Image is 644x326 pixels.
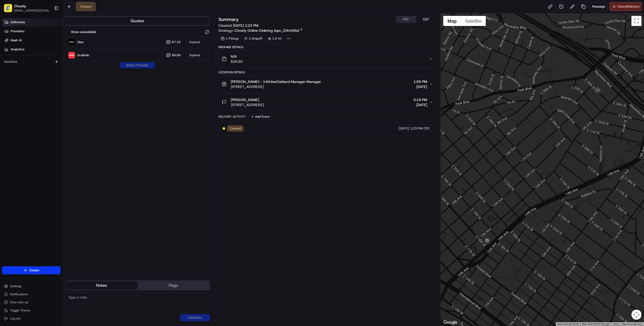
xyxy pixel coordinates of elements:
div: Location Details [218,70,436,74]
div: 📗 [5,74,9,78]
span: Notifications [10,292,28,296]
button: CancelDelivery [610,2,642,11]
span: 1:55 PM [414,79,427,84]
span: $30.50 [231,59,243,64]
span: Log out [10,316,20,320]
button: Toggle Theme [2,307,61,314]
span: [DATE] [414,102,427,107]
span: Create [29,268,39,273]
button: Notifications [2,291,61,298]
span: [STREET_ADDRESS] [231,84,321,89]
a: Nash AI [2,36,63,44]
div: Delivery Activity [218,115,246,119]
button: Flags [137,281,209,289]
span: [DATE] [414,84,427,89]
a: 💻API Documentation [41,71,83,80]
div: Favorites [2,58,61,66]
span: Settings [10,284,21,288]
button: Map camera controls [631,310,641,320]
a: Chowly Online Ordering (opn_CNmD6e) [234,28,303,33]
span: [PERSON_NAME] - 14thAveOakland Manager Manager [231,79,321,84]
span: $7.10 [172,40,181,44]
button: Quotes [65,17,210,25]
input: Clear [13,32,83,38]
span: Uber [77,40,84,44]
button: Toggle fullscreen view [631,16,641,26]
button: [EMAIL_ADDRESS][DOMAIN_NAME] [14,9,50,13]
span: Grubhub [77,53,89,57]
div: Strategy: [218,28,303,33]
button: ChowlyChowly[EMAIL_ADDRESS][DOMAIN_NAME] [2,2,52,14]
div: 1 Pickup [218,35,241,42]
span: Created [229,126,241,131]
span: Toggle Theme [10,308,30,312]
button: Show street map [443,16,461,26]
button: Notes [65,281,137,289]
button: Chat with us! [2,299,61,306]
img: Grubhub [68,52,75,58]
a: Analytics [2,45,63,53]
img: Uber [68,39,75,45]
h3: Summary [218,17,239,22]
a: Open this area in Google Maps (opens a new window) [442,319,459,326]
a: 📗Knowledge Base [3,71,41,80]
span: [DATE] 1:23 PM [233,23,258,28]
span: $9.99 [172,53,181,57]
button: Show satellite imagery [461,16,486,26]
button: $7.10 [166,40,181,45]
div: Start new chat [17,48,83,53]
button: [PERSON_NAME][STREET_ADDRESS]2:15 PM[DATE] [219,94,436,110]
a: Powered byPylon [35,85,61,89]
span: Chat with us! [10,300,28,304]
button: CDT [416,16,436,23]
span: Analytics [11,47,24,52]
a: Deliveries [2,18,63,26]
div: Expired [187,52,203,58]
span: Created: [218,23,258,28]
a: Providers [2,27,63,35]
label: Show unavailable [71,30,96,34]
button: Log out [2,315,61,322]
button: $9.99 [166,53,181,58]
button: Create [2,266,61,274]
span: 1:23 PM CDT [410,126,430,131]
div: 1 Dropoff [242,35,265,42]
span: Map data ©2025 Google [582,322,609,325]
span: [STREET_ADDRESS] [231,102,264,107]
span: 2:15 PM [414,97,427,102]
span: [PERSON_NAME] [231,97,259,102]
button: Chowly [14,4,26,9]
span: N/A [231,54,243,59]
p: Welcome 👋 [5,20,92,28]
button: Add Event [249,114,271,120]
a: Report a map error [622,322,642,325]
img: Nash [5,5,15,15]
span: [DATE] [399,126,409,131]
button: PDT [396,16,416,23]
img: 1736555255976-a54dd68f-1ca7-489b-9aae-adbdc363a1c4 [5,48,14,57]
span: Reassign [592,4,605,9]
button: Reassign [590,2,608,11]
div: Package Details [218,45,436,49]
span: Nash AI [11,38,22,43]
span: Cancel Delivery [617,4,640,9]
button: [PERSON_NAME] - 14thAveOakland Manager Manager[STREET_ADDRESS]1:55 PM[DATE] [219,76,436,92]
button: N/A$30.50 [219,51,436,67]
div: We're available if you need us! [17,53,64,57]
span: Pylon [50,85,61,89]
div: 1.0 mi [266,35,284,42]
span: Chowly Online Ordering (opn_CNmD6e) [234,28,299,33]
img: Google [442,319,459,326]
button: Keyboard shortcuts [557,322,579,326]
div: 💻 [43,74,47,78]
div: Expired [187,39,203,45]
span: Deliveries [11,20,25,24]
button: Start new chat [86,50,92,56]
span: API Documentation [48,73,81,78]
span: Providers [11,29,24,34]
button: Settings [2,283,61,290]
span: Knowledge Base [10,73,38,78]
a: Terms (opens in new tab) [612,322,619,325]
